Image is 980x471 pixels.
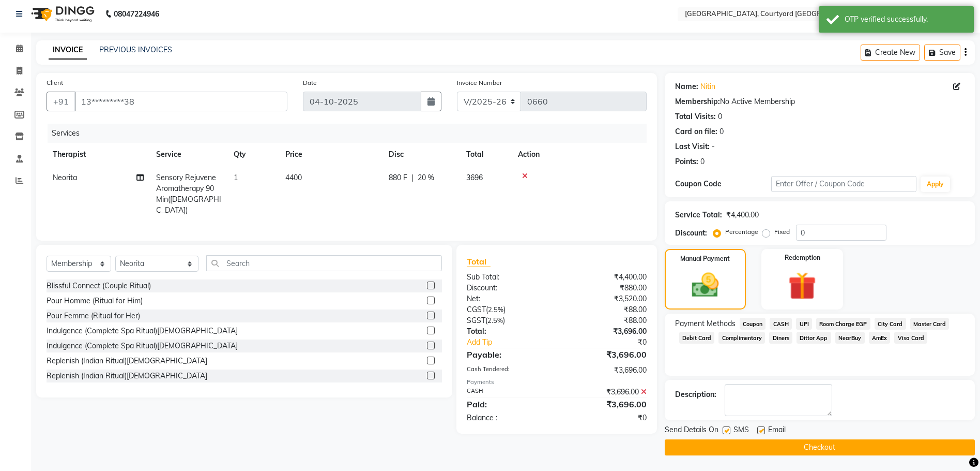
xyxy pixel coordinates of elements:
a: Nitin [700,81,715,92]
div: Net: [459,293,557,304]
div: Indulgence (Complete Spa Ritual)[DEMOGRAPHIC_DATA] [47,326,238,336]
span: AmEx [869,332,891,344]
div: ( ) [459,315,557,326]
span: CGST [467,305,486,314]
span: Payment Methods [675,318,736,329]
div: Blissful Connect (Couple Ritual) [47,281,151,291]
input: Enter Offer / Coupon Code [771,176,916,192]
div: Payable: [459,348,557,361]
div: ( ) [459,304,557,315]
span: CASH [770,318,792,330]
th: Therapist [47,143,150,166]
th: Qty [227,143,279,166]
span: Send Details On [665,424,718,437]
div: Discount: [675,228,707,239]
div: Coupon Code [675,179,772,189]
label: Fixed [774,227,790,237]
input: Search [206,255,442,271]
label: Invoice Number [457,78,502,87]
div: ₹4,400.00 [726,210,759,220]
div: ₹3,520.00 [557,293,654,304]
div: Total Visits: [675,111,716,122]
div: - [712,141,715,152]
label: Redemption [785,253,820,262]
img: _gift.svg [779,269,825,303]
div: Sub Total: [459,272,557,283]
th: Price [279,143,382,166]
div: Membership: [675,96,720,107]
th: Service [150,143,227,166]
div: Payments [467,378,646,387]
div: Name: [675,81,698,92]
div: ₹3,696.00 [557,398,654,410]
div: ₹88.00 [557,304,654,315]
span: Sensory Rejuvene Aromatherapy 90 Min([DEMOGRAPHIC_DATA]) [156,173,221,215]
th: Total [460,143,512,166]
div: CASH [459,387,557,398]
span: | [411,172,414,183]
button: Checkout [665,439,975,455]
div: Last Visit: [675,141,710,152]
span: City Card [875,318,906,330]
div: Points: [675,156,698,167]
label: Client [47,78,63,87]
span: Dittor App [797,332,831,344]
div: Total: [459,326,557,337]
span: Coupon [740,318,766,330]
span: NearBuy [835,332,865,344]
div: Description: [675,389,716,400]
span: 3696 [466,173,483,182]
div: ₹880.00 [557,283,654,293]
span: 880 F [389,172,407,183]
span: UPI [796,318,812,330]
span: Email [768,424,786,437]
div: ₹0 [573,337,654,348]
span: 4400 [285,173,302,182]
span: Master Card [910,318,950,330]
label: Manual Payment [680,254,730,263]
div: ₹3,696.00 [557,387,654,398]
div: Services [48,124,654,143]
div: Card on file: [675,126,717,137]
div: Pour Femme (Ritual for Her) [47,311,140,321]
button: Apply [921,176,950,192]
span: Total [467,256,491,267]
div: OTP verified successfully. [845,14,966,25]
span: SMS [733,424,749,437]
div: ₹4,400.00 [557,272,654,283]
div: ₹3,696.00 [557,326,654,337]
div: Service Total: [675,210,722,220]
div: ₹3,696.00 [557,365,654,376]
span: Neorita [53,173,77,182]
span: 2.5% [487,316,503,325]
th: Action [512,143,647,166]
div: Replenish (Indian Ritual)[DEMOGRAPHIC_DATA] [47,356,207,366]
div: Cash Tendered: [459,365,557,376]
div: Discount: [459,283,557,293]
label: Percentage [725,227,758,237]
span: Diners [769,332,792,344]
div: Paid: [459,398,557,410]
span: 20 % [418,172,434,183]
button: Save [924,45,960,61]
button: Create New [861,45,920,61]
span: Room Charge EGP [816,318,870,330]
button: +91 [47,92,75,111]
div: Balance : [459,413,557,423]
div: ₹88.00 [557,315,654,326]
img: _cash.svg [683,270,727,301]
div: Indulgence (Complete Spa Ritual)[DEMOGRAPHIC_DATA] [47,341,238,351]
div: 0 [700,156,705,167]
div: Pour Homme (Ritual for Him) [47,296,143,306]
div: Replenish (Indian Ritual)[DEMOGRAPHIC_DATA] [47,371,207,381]
input: Search by Name/Mobile/Email/Code [74,92,287,111]
th: Disc [382,143,460,166]
label: Date [303,78,317,87]
a: Add Tip [459,337,573,348]
div: ₹3,696.00 [557,348,654,361]
div: No Active Membership [675,96,964,107]
span: Visa Card [894,332,927,344]
span: SGST [467,316,485,325]
a: PREVIOUS INVOICES [99,45,172,54]
div: ₹0 [557,413,654,423]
